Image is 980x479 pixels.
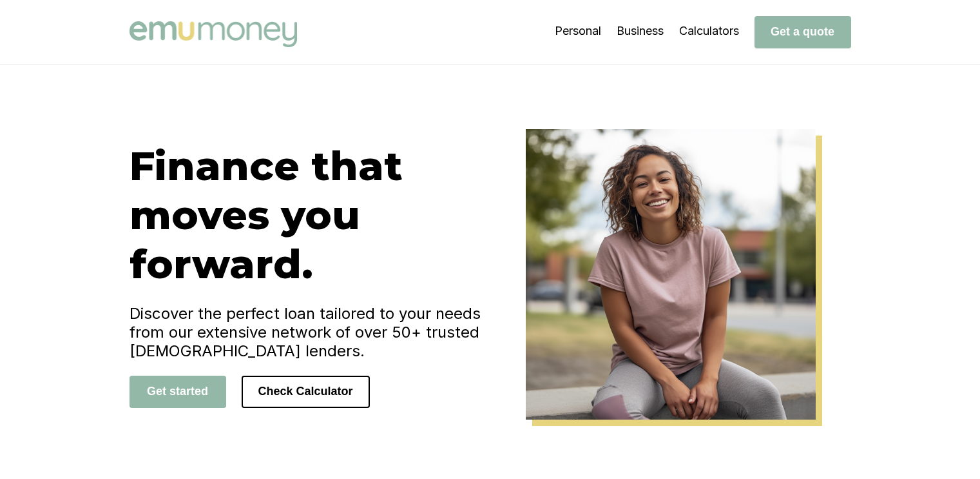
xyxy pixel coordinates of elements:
img: Emu Money Home [526,129,816,420]
img: Emu Money logo [130,21,297,47]
a: Get a quote [754,25,851,38]
button: Get started [130,376,226,408]
a: Get started [130,384,226,398]
a: Check Calculator [242,384,370,398]
button: Get a quote [754,16,851,48]
h1: Finance that moves you forward. [130,141,490,289]
button: Check Calculator [242,376,370,408]
h4: Discover the perfect loan tailored to your needs from our extensive network of over 50+ trusted [... [130,304,490,360]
